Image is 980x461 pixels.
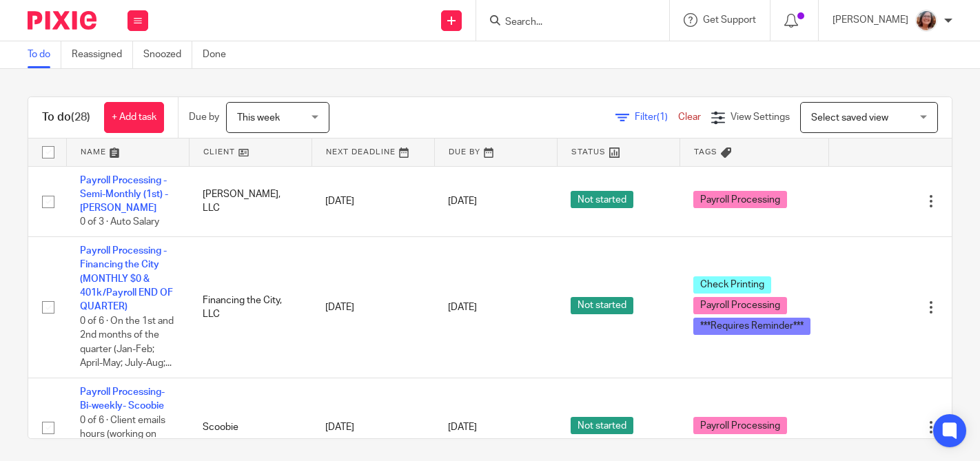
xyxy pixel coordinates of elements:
[504,17,628,29] input: Search
[189,166,312,237] td: [PERSON_NAME], LLC
[28,41,61,68] a: To do
[693,417,787,434] span: Payroll Processing
[189,237,312,378] td: Financing the City, LLC
[693,276,771,294] span: Check Printing
[237,113,280,123] span: This week
[915,10,937,32] img: LB%20Reg%20Headshot%208-2-23.jpg
[678,112,701,122] a: Clear
[448,196,477,206] span: [DATE]
[80,218,159,227] span: 0 of 3 · Auto Salary
[80,387,165,411] a: Payroll Processing- Bi-weekly- Scoobie
[731,112,790,122] span: View Settings
[657,112,668,122] span: (1)
[693,297,787,314] span: Payroll Processing
[71,112,90,123] span: (28)
[80,246,173,311] a: Payroll Processing - Financing the City (MONTHLY $0 & 401k/Payroll END OF QUARTER)
[448,303,477,312] span: [DATE]
[693,191,787,208] span: Payroll Processing
[571,417,633,434] span: Not started
[833,13,908,27] p: [PERSON_NAME]
[80,176,168,214] a: Payroll Processing - Semi-Monthly (1st) - [PERSON_NAME]
[189,110,219,124] p: Due by
[571,297,633,314] span: Not started
[703,15,756,25] span: Get Support
[42,110,90,125] h1: To do
[635,112,678,122] span: Filter
[448,422,477,432] span: [DATE]
[28,11,96,30] img: Pixie
[811,113,888,123] span: Select saved view
[143,41,192,68] a: Snoozed
[104,102,164,133] a: + Add task
[203,41,236,68] a: Done
[571,191,633,208] span: Not started
[72,41,133,68] a: Reassigned
[312,166,434,237] td: [DATE]
[80,316,174,369] span: 0 of 6 · On the 1st and 2nd months of the quarter (Jan-Feb; April-May; July-Aug;...
[694,148,717,156] span: Tags
[312,237,434,378] td: [DATE]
